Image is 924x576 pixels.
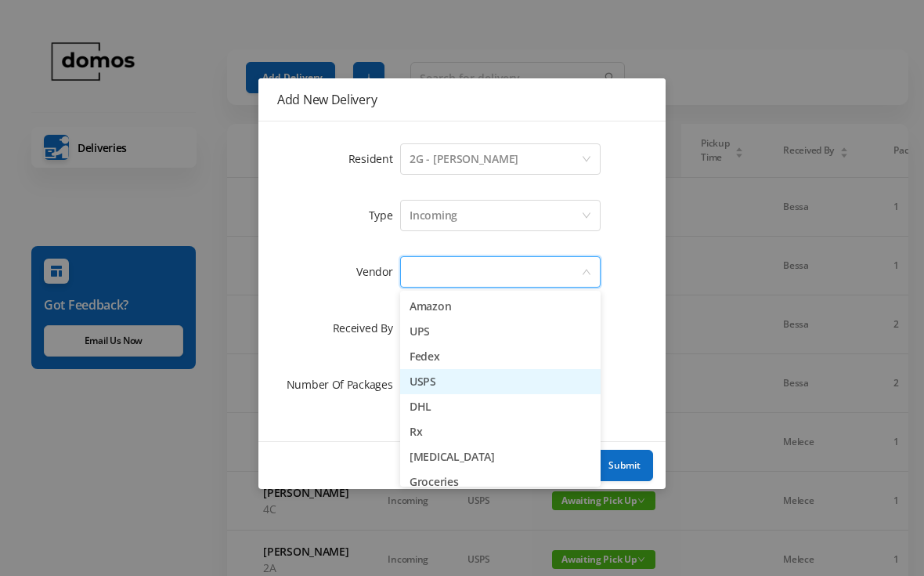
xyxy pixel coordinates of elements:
[410,201,457,230] div: Incoming
[582,154,591,165] i: icon: down
[400,444,601,469] li: [MEDICAL_DATA]
[400,419,601,444] li: Rx
[400,319,601,344] li: UPS
[596,450,653,481] button: Submit
[400,394,601,419] li: DHL
[369,208,401,223] label: Type
[400,469,601,494] li: Groceries
[582,267,591,278] i: icon: down
[356,264,400,279] label: Vendor
[410,144,518,174] div: 2G - Rose M Kory
[348,151,401,166] label: Resident
[400,344,601,369] li: Fedex
[277,140,647,404] form: Add New Delivery
[582,211,591,222] i: icon: down
[400,369,601,394] li: USPS
[277,91,647,108] div: Add New Delivery
[333,321,401,335] label: Received By
[400,294,601,319] li: Amazon
[287,377,401,392] label: Number Of Packages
